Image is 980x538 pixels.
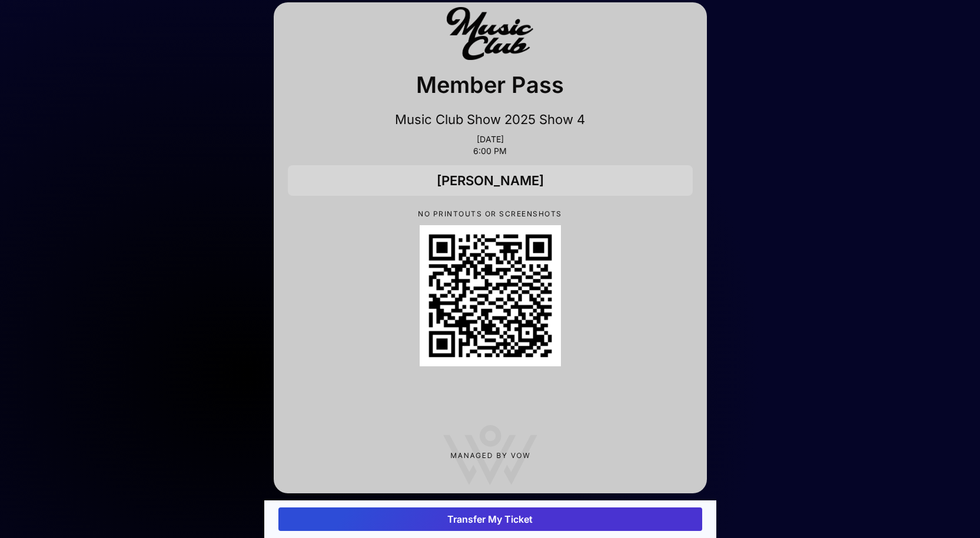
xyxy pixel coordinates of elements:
p: NO PRINTOUTS OR SCREENSHOTS [288,210,693,218]
p: 6:00 PM [288,146,693,156]
div: [PERSON_NAME] [288,165,693,196]
p: Member Pass [288,68,693,102]
p: [DATE] [288,135,693,144]
div: QR Code [420,225,561,366]
p: Music Club Show 2025 Show 4 [288,111,693,128]
button: Transfer My Ticket [278,507,702,531]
